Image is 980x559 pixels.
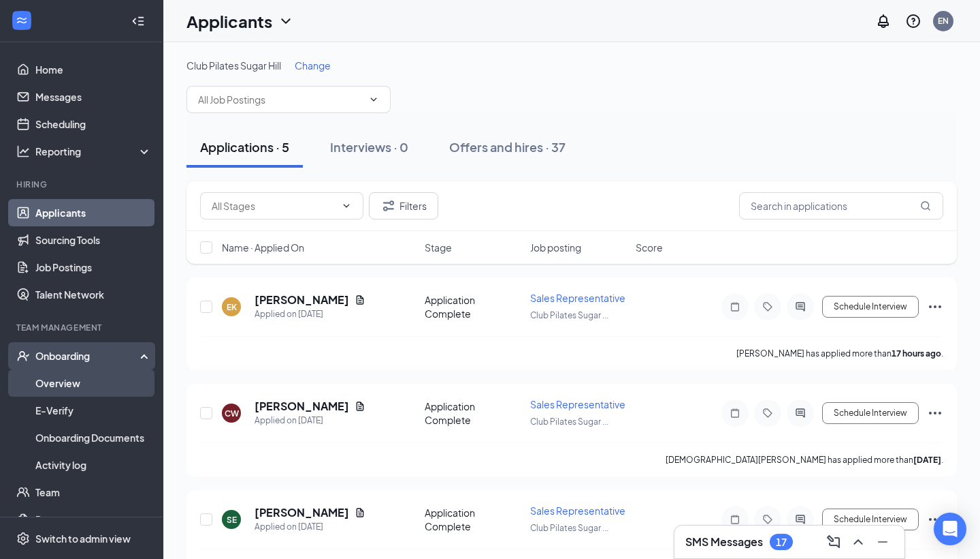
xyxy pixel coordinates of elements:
span: Score [636,241,663,254]
a: Team [35,479,152,506]
a: Messages [35,83,152,110]
span: Sales Representative [530,292,625,304]
a: Documents [35,506,152,533]
div: Applied on [DATE] [255,307,365,321]
svg: Minimize [875,534,891,550]
b: 17 hours ago [892,348,941,359]
a: Applicants [35,199,152,226]
span: Stage [425,241,452,254]
div: Open Intercom Messenger [934,513,966,545]
div: Reporting [35,145,152,158]
svg: Tag [759,301,776,312]
b: [DATE] [913,455,941,465]
svg: ChevronUp [850,534,866,550]
span: Club Pilates Sugar ... [530,310,608,320]
a: Overview [35,369,152,397]
a: Activity log [35,451,152,479]
a: Sourcing Tools [35,226,152,254]
a: Talent Network [35,281,152,308]
div: Team Management [16,322,149,333]
h5: [PERSON_NAME] [255,399,349,414]
a: Home [35,56,152,83]
svg: Document [355,401,365,412]
button: Schedule Interview [822,296,919,318]
p: [PERSON_NAME] has applied more than . [736,348,943,359]
div: Onboarding [35,349,140,363]
a: E-Verify [35,397,152,424]
svg: WorkstreamLogo [15,14,29,27]
a: Onboarding Documents [35,424,152,451]
svg: ChevronDown [278,13,294,29]
h1: Applicants [186,10,272,33]
button: Schedule Interview [822,509,919,530]
svg: Analysis [16,145,30,158]
span: Club Pilates Sugar ... [530,523,608,533]
svg: Collapse [131,14,145,28]
svg: ChevronDown [368,94,379,105]
h5: [PERSON_NAME] [255,292,349,307]
span: Sales Representative [530,504,625,517]
input: All Job Postings [198,92,363,107]
svg: Tag [759,514,776,525]
svg: Filter [380,198,397,214]
p: [DEMOGRAPHIC_DATA][PERSON_NAME] has applied more than . [666,454,943,466]
a: Scheduling [35,110,152,138]
svg: Ellipses [927,511,943,528]
div: Interviews · 0 [330,138,408,155]
button: Filter Filters [369,192,438,220]
span: Change [295,59,331,72]
svg: Settings [16,532,30,545]
svg: ActiveChat [792,301,808,312]
button: ComposeMessage [823,531,845,553]
div: Offers and hires · 37 [449,138,566,155]
svg: ComposeMessage [826,534,842,550]
div: Applications · 5 [200,138,289,155]
svg: MagnifyingGlass [920,200,931,211]
div: Application Complete [425,399,522,427]
svg: Notifications [875,13,892,29]
a: Job Postings [35,254,152,281]
div: Hiring [16,179,149,190]
div: EK [227,301,237,313]
svg: Document [355,507,365,518]
svg: Ellipses [927,405,943,421]
svg: Note [727,408,743,419]
div: Application Complete [425,506,522,533]
input: All Stages [212,198,336,213]
svg: ChevronDown [341,200,352,211]
svg: Document [355,294,365,305]
svg: QuestionInfo [905,13,921,29]
svg: Ellipses [927,299,943,315]
button: Minimize [872,531,894,553]
div: 17 [776,537,787,548]
button: Schedule Interview [822,402,919,424]
span: Job posting [530,241,581,254]
svg: Note [727,301,743,312]
svg: ActiveChat [792,408,808,419]
button: ChevronUp [847,531,869,553]
span: Club Pilates Sugar Hill [186,59,281,72]
svg: ActiveChat [792,514,808,525]
div: CW [225,408,239,419]
div: Switch to admin view [35,532,131,545]
div: Applied on [DATE] [255,414,365,427]
span: Name · Applied On [222,241,304,254]
input: Search in applications [739,192,943,220]
div: EN [938,15,949,27]
svg: UserCheck [16,349,30,363]
h3: SMS Messages [685,534,763,549]
h5: [PERSON_NAME] [255,505,349,520]
svg: Tag [759,408,776,419]
svg: Note [727,514,743,525]
div: SE [227,514,237,526]
span: Club Pilates Sugar ... [530,417,608,427]
span: Sales Representative [530,398,625,410]
div: Application Complete [425,293,522,320]
div: Applied on [DATE] [255,520,365,534]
